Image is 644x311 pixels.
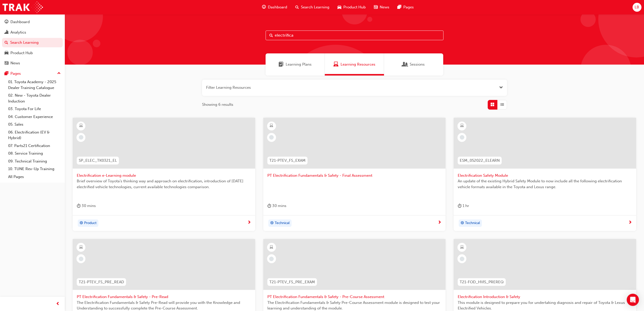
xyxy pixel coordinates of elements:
div: Pages [10,71,21,77]
span: learningRecordVerb_NONE-icon [460,257,464,261]
span: Product [84,220,97,226]
span: news-icon [374,4,378,10]
button: Open the filter [499,85,503,91]
a: Dashboard [2,17,63,27]
span: Technical [465,220,480,226]
span: Product Hub [343,4,366,10]
span: Sessions [410,62,425,67]
span: Sessions [403,62,408,67]
span: Electrification e-Learning module [77,173,251,179]
span: learningResourceType_ELEARNING-icon [79,123,83,129]
span: Pages [403,4,414,10]
span: Dashboard [268,4,287,10]
span: prev-icon [56,301,60,307]
span: next-icon [628,220,632,225]
span: next-icon [247,220,251,225]
span: List [500,102,504,108]
a: T21-PTEV_FS_EXAMPT Electrification Fundamentals & Safety - Final Assessmentduration-icon 30 minst... [263,118,446,231]
a: Product Hub [2,48,63,58]
span: learningRecordVerb_NONE-icon [269,257,274,261]
span: pages-icon [397,4,401,10]
div: 1 hr [458,203,469,209]
span: Search Learning [301,4,329,10]
span: News [380,4,389,10]
span: T21-PTEV_FS_PRE_EXAM [269,279,315,285]
a: 09. Technical Training [6,157,63,165]
a: 02. New - Toyota Dealer Induction [6,92,63,105]
div: Analytics [10,29,26,35]
span: duration-icon [77,203,81,209]
button: Pages [2,69,63,78]
span: T21-FOD_HVIS_PREREQ [460,279,504,285]
div: Product Hub [10,50,33,56]
a: Learning PlansLearning Plans [266,53,325,76]
span: Electrification Introduction & Safety [458,294,632,300]
span: guage-icon [5,20,8,24]
a: 08. Service Training [6,150,63,157]
div: Open Intercom Messenger [627,294,639,306]
a: SP_ELEC_TK0321_ELElectrification e-Learning moduleBrief overview of Toyota’s thinking way and app... [73,118,255,231]
span: learningResourceType_ELEARNING-icon [270,244,273,251]
span: Learning Resources [341,62,375,67]
span: Grid [490,102,494,108]
a: Analytics [2,28,63,37]
span: learningResourceType_ELEARNING-icon [79,244,83,251]
span: news-icon [5,61,8,66]
span: next-icon [438,220,441,225]
a: News [2,58,63,68]
span: learningResourceType_ELEARNING-icon [270,123,273,129]
span: target-icon [461,220,464,227]
a: SessionsSessions [384,53,443,76]
span: target-icon [270,220,274,227]
span: learningRecordVerb_NONE-icon [269,135,274,140]
span: search-icon [295,4,299,10]
button: DashboardAnalyticsSearch LearningProduct HubNews [2,16,63,69]
a: Learning ResourcesLearning Resources [325,53,384,76]
img: Trak [3,2,43,13]
span: ESM_052022_ELEARN [460,158,500,164]
span: Brief overview of Toyota’s thinking way and approach on electrification, introduction of [DATE] e... [77,178,251,190]
span: up-icon [57,70,61,77]
span: T21-PTEV_FS_EXAM [269,158,305,164]
span: duration-icon [458,203,462,209]
span: car-icon [5,51,8,55]
span: PT Electrification Fundamentals & Safety - Pre-Course Assessment [267,294,442,300]
span: LB [635,4,639,10]
a: car-iconProduct Hub [333,2,370,12]
div: Dashboard [10,19,30,25]
a: news-iconNews [370,2,393,12]
span: guage-icon [262,4,266,10]
span: PT Electrification Fundamentals & Safety - Pre-Read [77,294,251,300]
button: LB [633,3,641,12]
a: Search Learning [2,38,63,47]
span: pages-icon [5,71,8,76]
span: Learning Plans [286,62,312,67]
span: PT Electrification Fundamentals & Safety - Final Assessment [267,173,442,179]
span: learningRecordVerb_NONE-icon [460,135,464,140]
input: Search... [266,31,443,40]
span: Learning Resources [333,62,339,67]
span: Learning Plans [279,62,284,67]
span: search-icon [5,40,8,45]
span: Search [269,33,273,38]
span: Electrification Safety Module [458,173,632,179]
a: 07. Parts21 Certification [6,142,63,150]
span: learningResourceType_ELEARNING-icon [460,244,464,251]
a: 01. Toyota Academy - 2025 Dealer Training Catalogue [6,78,63,92]
div: News [10,60,20,66]
span: An update of the existing Hybrid Safety Module to now include all the following electrification v... [458,178,632,190]
span: T21-PTEV_FS_PRE_READ [79,279,124,285]
a: 03. Toyota For Life [6,105,63,113]
a: All Pages [6,173,63,181]
a: 06. Electrification (EV & Hybrid) [6,128,63,142]
a: 10. TUNE Rev-Up Training [6,165,63,173]
span: Showing 6 results [202,102,233,108]
div: 30 mins [267,203,286,209]
span: learningResourceType_ELEARNING-icon [460,123,464,129]
div: 30 mins [77,203,96,209]
span: learningRecordVerb_NONE-icon [79,135,83,140]
span: chart-icon [5,30,8,35]
a: 05. Sales [6,121,63,128]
